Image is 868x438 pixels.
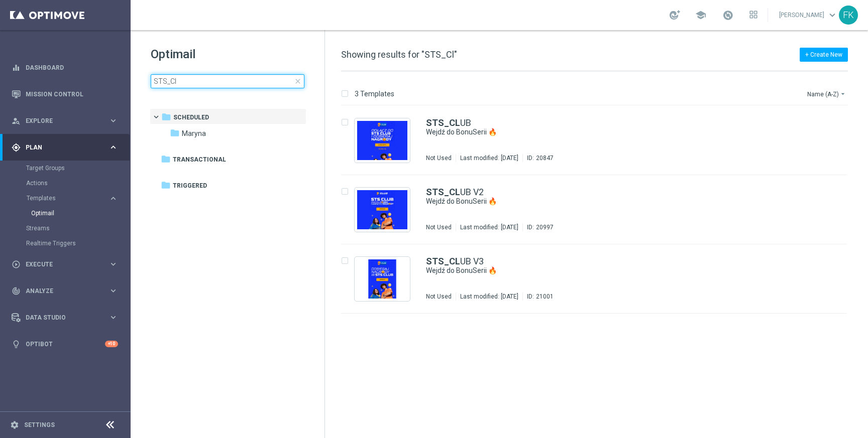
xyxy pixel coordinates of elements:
div: 20997 [536,223,554,231]
span: Data Studio [26,315,108,321]
div: Realtime Triggers [26,236,130,251]
i: lightbulb [12,340,21,349]
div: Actions [26,176,130,191]
div: Optibot [12,331,118,357]
div: Optimail [31,206,130,221]
a: STS_CLUB V2 [426,188,484,197]
span: Explore [26,118,108,124]
b: STS_CL [426,117,460,128]
b: STS_CL [426,256,460,266]
div: Not Used [426,293,452,301]
b: STS_CL [426,187,460,197]
i: settings [10,420,19,429]
i: keyboard_arrow_right [108,116,118,125]
span: Scheduled [173,113,209,122]
img: 20847.jpeg [357,121,407,160]
i: arrow_drop_down [839,90,847,98]
a: Wejdź do BonuSerii 🔥 [426,197,782,206]
div: Last modified: [DATE] [456,154,522,162]
i: gps_fixed [12,143,21,152]
a: STS_CLUB V3 [426,257,484,266]
div: Press SPACE to select this row. [331,106,866,175]
span: Transactional [173,155,226,164]
span: Execute [26,261,108,267]
span: Plan [26,144,108,151]
div: Data Studio [12,313,108,322]
a: Optimail [31,209,104,217]
i: folder [170,128,180,138]
a: [PERSON_NAME]keyboard_arrow_down [778,8,839,23]
div: Templates [27,195,108,201]
div: ID: [522,293,554,301]
a: Optibot [26,331,105,357]
span: Triggered [173,181,207,190]
i: folder [161,154,171,164]
div: Press SPACE to select this row. [331,175,866,244]
button: lightbulb Optibot +10 [11,340,119,348]
div: Execute [12,260,108,269]
div: Last modified: [DATE] [456,293,522,301]
i: keyboard_arrow_right [108,259,118,269]
div: Wejdź do BonuSerii 🔥 [426,266,805,275]
div: Explore [12,116,108,125]
button: play_circle_outline Execute keyboard_arrow_right [11,260,119,268]
div: person_search Explore keyboard_arrow_right [11,117,119,125]
div: Analyze [12,286,108,296]
div: gps_fixed Plan keyboard_arrow_right [11,143,119,152]
i: keyboard_arrow_right [108,142,118,152]
button: Data Studio keyboard_arrow_right [11,314,119,322]
a: Settings [24,422,55,428]
div: Press SPACE to select this row. [331,244,866,314]
div: FK [839,6,858,25]
a: Dashboard [26,54,118,81]
div: +10 [105,341,118,347]
div: ID: [522,223,554,231]
span: Templates [27,195,98,201]
div: Not Used [426,154,452,162]
div: Not Used [426,223,452,231]
button: equalizer Dashboard [11,64,119,72]
div: Mission Control [12,81,118,107]
button: track_changes Analyze keyboard_arrow_right [11,287,119,295]
div: Plan [12,143,108,152]
div: Dashboard [12,54,118,81]
span: close [294,77,302,85]
span: Analyze [26,288,108,294]
i: track_changes [12,286,21,296]
div: ID: [522,154,554,162]
h1: Optimail [151,46,304,62]
a: Actions [26,179,104,187]
a: Wejdź do BonuSerii 🔥 [426,266,782,275]
span: school [695,10,706,21]
div: Wejdź do BonuSerii 🔥 [426,127,805,137]
div: 20847 [536,154,554,162]
span: Showing results for "STS_Cl" [341,49,457,60]
button: Name (A-Z)arrow_drop_down [806,88,848,100]
button: + Create New [800,48,848,62]
a: STS_CLUB [426,118,471,127]
span: Maryna [182,129,206,138]
i: folder [161,180,171,190]
img: 21001.jpeg [357,259,407,299]
a: Mission Control [26,81,118,107]
i: keyboard_arrow_right [108,194,118,203]
a: Streams [26,224,104,232]
img: 20997.jpeg [357,190,407,229]
div: Streams [26,221,130,236]
a: Wejdź do BonuSerii 🔥 [426,127,782,137]
div: Last modified: [DATE] [456,223,522,231]
div: Target Groups [26,161,130,176]
i: equalizer [12,63,21,72]
i: person_search [12,116,21,125]
button: Mission Control [11,90,119,98]
div: Wejdź do BonuSerii 🔥 [426,197,805,206]
div: 21001 [536,293,554,301]
button: Templates keyboard_arrow_right [26,194,119,202]
i: folder [161,112,171,122]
